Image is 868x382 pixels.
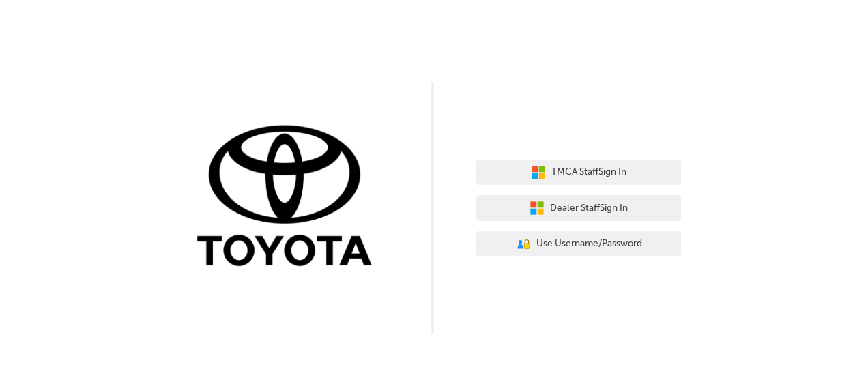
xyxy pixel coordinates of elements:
[536,236,642,252] span: Use Username/Password
[187,122,392,273] img: Trak
[476,231,681,257] button: Use Username/Password
[550,201,628,216] span: Dealer Staff Sign In
[551,164,626,180] span: TMCA Staff Sign In
[476,160,681,186] button: TMCA StaffSign In
[476,195,681,221] button: Dealer StaffSign In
